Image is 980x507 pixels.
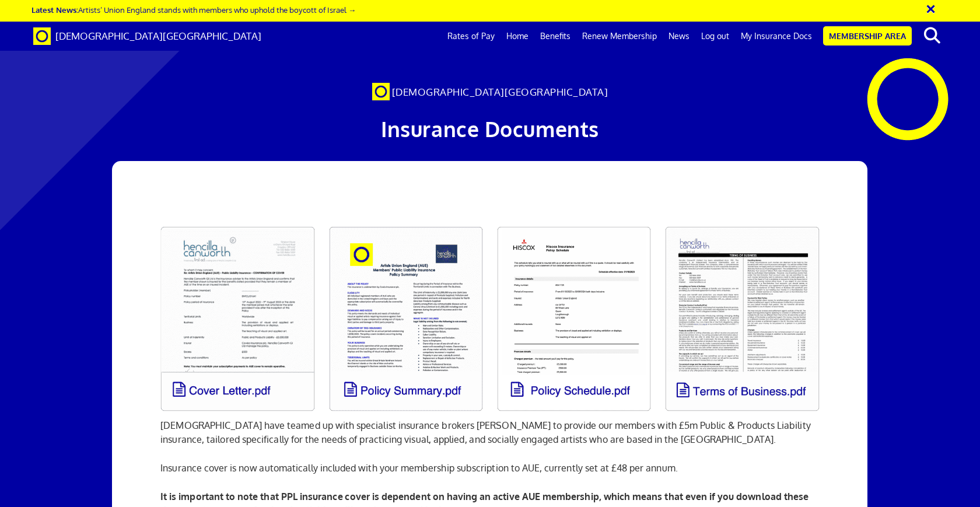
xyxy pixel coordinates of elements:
[695,22,735,51] a: Log out
[392,86,608,98] span: [DEMOGRAPHIC_DATA][GEOGRAPHIC_DATA]
[735,22,818,51] a: My Insurance Docs
[160,461,820,475] p: Insurance cover is now automatically included with your membership subscription to AUE, currently...
[663,22,695,51] a: News
[32,5,78,15] strong: Latest News:
[534,22,576,51] a: Benefits
[32,5,356,15] a: Latest News:Artists’ Union England stands with members who uphold the boycott of Israel →
[55,30,261,42] span: [DEMOGRAPHIC_DATA][GEOGRAPHIC_DATA]
[160,418,820,446] p: [DEMOGRAPHIC_DATA] have teamed up with specialist insurance brokers [PERSON_NAME] to provide our ...
[442,22,501,51] a: Rates of Pay
[501,22,534,51] a: Home
[823,26,912,46] a: Membership Area
[914,23,950,48] button: search
[24,22,270,51] a: Brand [DEMOGRAPHIC_DATA][GEOGRAPHIC_DATA]
[381,116,599,142] span: Insurance Documents
[576,22,663,51] a: Renew Membership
